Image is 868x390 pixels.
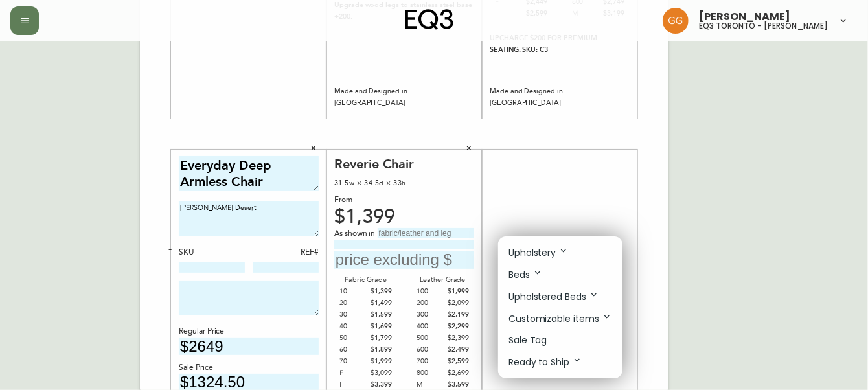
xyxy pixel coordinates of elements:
p: Upholstery [508,246,569,260]
p: Beds [508,268,543,282]
p: Sale Tag [508,334,547,347]
p: Upholstered Beds [508,290,599,304]
p: Ready to Ship [508,355,582,369]
p: Customizable items [508,312,612,326]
